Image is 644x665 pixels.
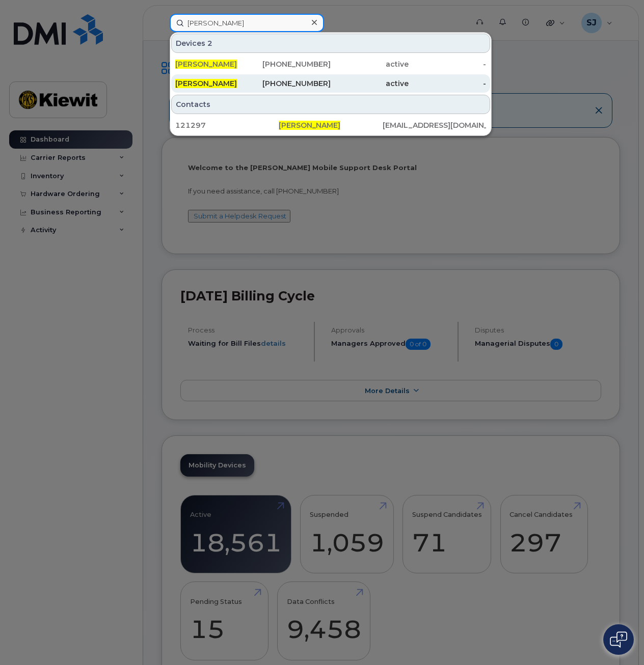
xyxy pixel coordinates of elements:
div: Contacts [171,95,490,114]
span: [PERSON_NAME] [279,121,340,130]
a: 121297[PERSON_NAME][EMAIL_ADDRESS][DOMAIN_NAME] [171,116,490,134]
span: [PERSON_NAME] [175,79,237,88]
a: [PERSON_NAME][PHONE_NUMBER]active- [171,74,490,93]
div: 121297 [175,120,279,130]
span: [PERSON_NAME] [175,60,237,69]
img: Open chat [610,631,627,648]
div: [PHONE_NUMBER] [253,59,331,69]
div: - [409,78,487,89]
div: - [409,59,487,69]
span: 2 [207,38,212,48]
div: Devices [171,34,490,53]
a: [PERSON_NAME][PHONE_NUMBER]active- [171,55,490,73]
div: active [331,78,409,89]
div: [PHONE_NUMBER] [253,78,331,89]
div: active [331,59,409,69]
div: [EMAIL_ADDRESS][DOMAIN_NAME] [383,120,486,130]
